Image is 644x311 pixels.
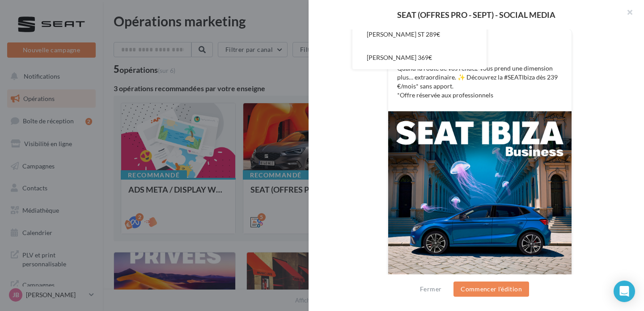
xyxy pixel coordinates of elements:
span: [PERSON_NAME] 369€ [367,54,432,61]
div: SEAT (OFFRES PRO - SEPT) - SOCIAL MEDIA [323,11,630,19]
button: [PERSON_NAME] 369€ [352,46,487,69]
span: [PERSON_NAME] ST 289€ [367,30,440,38]
button: [PERSON_NAME] ST 289€ [352,23,487,46]
div: Open Intercom Messenger [614,281,635,302]
button: Fermer [416,284,445,294]
p: Quand la route de vos rendez-vous prend une dimension plus… extraordinaire. ✨ Découvrez la #SEATI... [397,64,563,100]
button: Commencer l'édition [453,282,529,297]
